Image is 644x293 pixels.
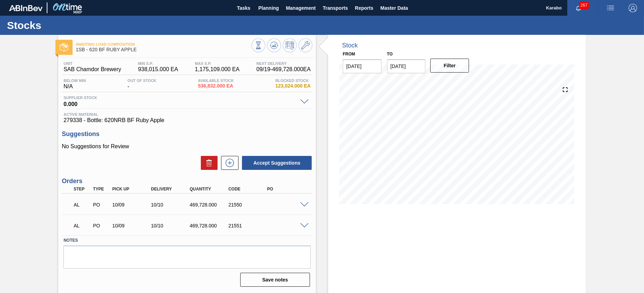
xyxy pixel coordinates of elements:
[62,130,312,138] h3: Suggestions
[63,100,297,107] span: 0.000
[74,202,90,208] p: AL
[128,78,157,83] span: Out Of Stock
[72,197,92,212] div: Awaiting Load Composition
[76,47,251,52] span: 1SB - 620 BF RUBY APPLE
[256,61,311,66] span: Next Delivery
[63,112,311,117] span: Active Material
[275,83,311,89] span: 123,024.000 EA
[72,187,92,191] div: Step
[579,1,589,9] span: 267
[198,78,234,83] span: Available Stock
[323,4,348,12] span: Transports
[227,202,270,208] div: 21550
[227,223,270,228] div: 21551
[138,66,178,73] span: 938,015.000 EA
[111,202,154,208] div: 10/09/2024
[240,273,310,287] button: Save notes
[218,156,238,170] div: New suggestion
[236,4,251,12] span: Tasks
[91,187,111,191] div: Type
[138,61,178,66] span: MIN S.P.
[387,52,393,57] label: to
[275,78,311,83] span: Blocked Stock
[126,78,158,90] div: -
[256,66,311,73] span: 09/19 - 469,728.000 EA
[251,38,265,52] button: Stocks Overview
[343,59,381,73] input: mm/dd/yyyy
[267,38,281,52] button: Update Chart
[567,3,590,13] button: Notifications
[149,187,192,191] div: Delivery
[198,83,234,89] span: 536,832.000 EA
[343,52,355,57] label: From
[76,42,251,46] span: Awaiting Load Composition
[188,202,231,208] div: 469,728.000
[111,187,154,191] div: Pick up
[91,223,111,228] div: Purchase order
[63,117,311,123] span: 279338 - Bottle: 620NRB BF Ruby Apple
[62,78,88,90] div: N/A
[188,187,231,191] div: Quantity
[227,187,270,191] div: Code
[195,61,240,66] span: MAX S.P.
[9,5,43,11] img: TNhmsLtSVTkK8tSr43FrP2fwEKptu5GPRR3wAAAABJRU5ErkJggg==
[60,43,68,52] img: Ícone
[286,4,316,12] span: Management
[298,38,312,52] button: Go to Master Data / General
[265,187,309,191] div: PO
[91,202,111,208] div: Purchase order
[195,66,240,73] span: 1,175,109.000 EA
[63,96,297,100] span: Supplier Stock
[242,156,312,170] button: Accept Suggestions
[258,4,279,12] span: Planning
[606,4,615,12] img: userActions
[62,143,312,150] p: No Suggestions for Review
[7,21,131,29] h1: Stocks
[74,223,90,228] p: AL
[430,59,469,73] button: Filter
[355,4,373,12] span: Reports
[63,61,121,66] span: Unit
[629,4,637,12] img: Logout
[283,38,297,52] button: Schedule Inventory
[188,223,231,228] div: 469,728.000
[63,78,86,83] span: Below Min
[63,66,121,73] span: SAB Chamdor Brewery
[111,223,154,228] div: 10/09/2024
[149,223,192,228] div: 10/10/2024
[72,218,92,233] div: Awaiting Load Composition
[197,156,218,170] div: Delete Suggestions
[342,42,358,49] div: Stock
[380,4,408,12] span: Master Data
[238,155,312,171] div: Accept Suggestions
[149,202,192,208] div: 10/10/2024
[63,235,311,246] label: Notes
[62,178,312,185] h3: Orders
[387,59,426,73] input: mm/dd/yyyy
